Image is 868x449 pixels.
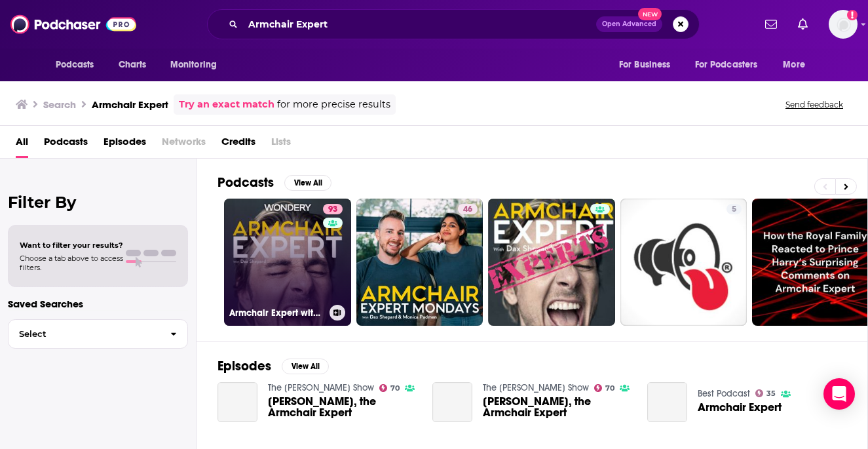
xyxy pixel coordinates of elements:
[110,52,155,77] a: Charts
[638,8,662,20] span: New
[829,10,858,39] button: Show profile menu
[356,199,483,326] a: 46
[774,52,821,77] button: open menu
[755,389,776,397] a: 35
[179,97,274,112] a: Try an exact match
[56,56,94,74] span: Podcasts
[698,388,750,399] a: Best Podcast
[687,52,777,77] button: open menu
[92,98,168,111] h3: Armchair Expert
[483,382,589,393] a: The Dave Chang Show
[463,203,472,216] span: 46
[782,99,847,110] button: Send feedback
[323,204,343,214] a: 93
[793,13,813,35] a: Show notifications dropdown
[619,56,671,74] span: For Business
[44,131,88,158] a: Podcasts
[8,319,188,349] button: Select
[732,203,736,216] span: 5
[119,56,147,74] span: Charts
[620,199,747,326] a: 5
[282,359,329,374] button: View All
[271,131,291,158] span: Lists
[602,21,656,28] span: Open Advanced
[268,396,417,418] a: Dax Shepard, the Armchair Expert
[647,382,687,422] a: Armchair Expert
[243,14,596,35] input: Search podcasts, credits, & more...
[760,13,782,35] a: Show notifications dropdown
[20,254,123,272] span: Choose a tab above to access filters.
[783,56,805,74] span: More
[162,131,206,158] span: Networks
[483,396,632,418] span: [PERSON_NAME], the Armchair Expert
[8,193,188,212] h2: Filter By
[390,385,400,391] span: 70
[104,131,146,158] a: Episodes
[432,382,472,422] a: Dax Shepard, the Armchair Expert
[20,241,123,250] span: Want to filter your results?
[605,385,614,391] span: 70
[217,174,331,191] a: PodcastsView All
[328,203,337,216] span: 93
[207,9,700,39] div: Search podcasts, credits, & more...
[10,12,136,37] img: Podchaser - Follow, Share and Rate Podcasts
[268,382,374,393] a: The Dave Chang Show
[726,204,742,214] a: 5
[217,174,274,191] h2: Podcasts
[829,10,858,39] span: Logged in as zeke_lerner
[268,396,417,418] span: [PERSON_NAME], the Armchair Expert
[8,298,188,310] p: Saved Searches
[16,131,28,158] a: All
[224,199,351,326] a: 93Armchair Expert with [PERSON_NAME]
[229,307,324,319] h3: Armchair Expert with [PERSON_NAME]
[161,52,234,77] button: open menu
[829,10,858,39] img: User Profile
[458,204,478,214] a: 46
[695,56,758,74] span: For Podcasters
[698,402,782,413] a: Armchair Expert
[483,396,632,418] a: Dax Shepard, the Armchair Expert
[766,391,776,397] span: 35
[221,131,255,158] a: Credits
[284,175,331,191] button: View All
[217,358,329,374] a: EpisodesView All
[47,52,111,77] button: open menu
[823,378,855,410] div: Open Intercom Messenger
[170,56,217,74] span: Monitoring
[43,98,76,111] h3: Search
[596,16,662,32] button: Open AdvancedNew
[847,10,858,20] svg: Add a profile image
[594,384,615,392] a: 70
[217,358,271,374] h2: Episodes
[379,384,400,392] a: 70
[610,52,687,77] button: open menu
[277,97,390,112] span: for more precise results
[9,330,160,338] span: Select
[217,382,257,422] a: Dax Shepard, the Armchair Expert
